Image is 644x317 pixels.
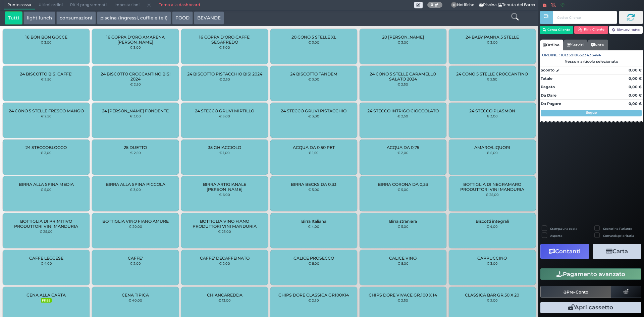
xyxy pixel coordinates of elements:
[451,2,457,8] span: 0
[129,224,142,228] small: € 20,00
[456,71,528,76] span: 24 CONO 5 STELLE CROCCANTINO
[130,45,141,49] small: € 3,00
[293,145,335,150] span: ACQUA DA 0,50 PET
[291,182,336,187] span: BIRRA BECKS DA 0,33
[218,229,231,233] small: € 25,00
[487,77,497,81] small: € 2,50
[290,71,337,76] span: 24 BISCOTTO TANDEM
[629,76,642,81] strong: 0,00 €
[35,0,66,10] span: Ultimi ordini
[387,145,419,150] span: ACQUA DA 0,75
[609,26,643,34] button: Rimuovi tutto
[23,11,55,25] button: light lunch
[487,151,498,155] small: € 5,00
[629,93,642,98] strong: 0,00 €
[308,40,319,44] small: € 3,00
[98,71,173,82] span: 24 BISCOTTO CROCCANTINO BIS! 2024
[369,293,437,298] span: CHIPS DORE VIVACE GR.100 X 14
[20,71,72,76] span: 24 BISCOTTO BIS! CAFFE'
[172,11,193,25] button: FOOD
[541,101,561,106] strong: Da Pagare
[541,93,556,98] strong: Da Dare
[603,226,632,231] label: Scontrino Parlante
[487,114,498,118] small: € 3,00
[540,286,611,298] button: Pre-Conto
[389,219,417,224] span: Birra straniera
[540,26,574,34] button: Cerca Cliente
[130,261,141,265] small: € 2,00
[41,77,52,81] small: € 2,50
[219,114,230,118] small: € 3,00
[397,82,408,86] small: € 2,50
[540,59,643,64] div: Nessun articolo selezionato
[477,256,507,261] span: CAPPUCCINO
[469,108,515,113] span: 24 STECCO PLASMON
[293,256,334,261] span: CALICE PROSECCO
[219,45,230,49] small: € 3,00
[102,219,169,224] span: BOTTIGLIA VINO FIANO AMURE
[629,68,642,72] strong: 0,00 €
[207,293,243,298] span: CHIANCAREDDA
[308,114,319,118] small: € 3,00
[122,293,149,298] span: CENA TIPICA
[465,293,519,298] span: CLASSICA BAR GR.50 X 20
[574,26,608,34] button: Rim. Cliente
[431,2,433,7] b: 0
[187,219,262,229] span: BOTTIGLIA VINO FIANO PRODUTTORI VINI MANDURIA
[308,77,319,81] small: € 3,00
[308,298,319,302] small: € 2,50
[128,298,142,302] small: € 40,00
[66,0,110,10] span: Ritiri programmati
[397,114,408,118] small: € 2,50
[487,261,498,265] small: € 3,00
[487,40,498,44] small: € 3,00
[540,244,589,259] button: Contanti
[486,193,499,197] small: € 25,00
[130,82,141,86] small: € 2,50
[563,40,587,50] a: Servizi
[219,261,230,265] small: € 2,00
[309,151,319,155] small: € 1,50
[98,35,173,45] span: 16 COPPA D'ORO AMARENA [PERSON_NAME]
[40,229,53,233] small: € 25,00
[5,11,22,25] button: Tutti
[41,298,52,303] small: FREE
[291,35,336,40] span: 20 CONO 5 STELLE XL
[130,114,141,118] small: € 3,00
[541,76,552,81] strong: Totale
[278,293,349,298] span: CHIPS DORE CLASSICA GR100X14
[41,188,52,192] small: € 5,00
[629,101,642,106] strong: 0,00 €
[474,145,510,150] span: AMARO/LIQUORI
[26,293,66,298] span: CENA ALLA CARTA
[542,52,560,58] span: Ordine :
[128,256,143,261] span: CAFFE'
[540,268,641,280] button: Pagamento avanzato
[397,40,409,44] small: € 3,00
[308,224,319,228] small: € 4,00
[29,256,63,261] span: CAFFE LECCESE
[187,182,262,192] span: BIRRA ARTIGIANALE [PERSON_NAME]
[378,182,428,187] span: BIRRA CORONA DA 0,33
[102,108,169,113] span: 24 [PERSON_NAME] FONDENTE
[553,11,617,24] input: Codice Cliente
[397,261,409,265] small: € 8,00
[194,11,224,25] button: BEVANDE
[540,302,641,313] button: Apri cassetto
[187,71,262,76] span: 24 BISCOTTO PISTACCHIO BIS! 2024
[41,261,52,265] small: € 4,00
[19,182,74,187] span: BIRRA ALLA SPINA MEDIA
[550,233,562,238] label: Asporto
[4,0,35,10] span: Punto cassa
[195,108,254,113] span: 24 STECCO GRUVI MIRTILLO
[593,244,641,259] button: Carta
[586,110,597,115] strong: Segue
[8,219,84,229] span: BOTTIGLIA DI PRIMITIVO PRODUTTORI VINI MANDURIA
[130,151,141,155] small: € 2,50
[41,114,52,118] small: € 2,50
[155,0,204,10] a: Torna alla dashboard
[111,0,143,10] span: Impostazioni
[41,151,52,155] small: € 3,00
[486,224,498,228] small: € 4,00
[208,145,241,150] span: 35 GHIACCIOLO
